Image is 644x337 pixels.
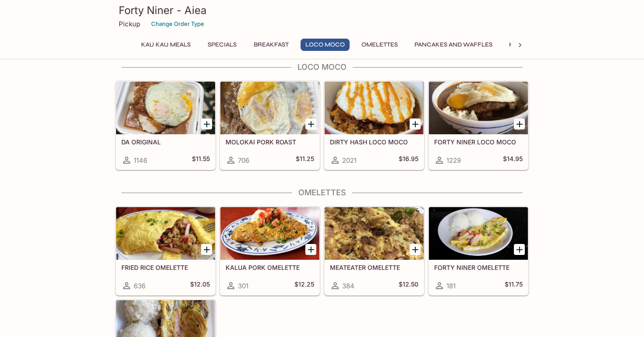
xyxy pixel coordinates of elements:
div: DA ORIGINAL [116,82,215,134]
h5: $14.95 [503,155,523,165]
h4: Omelettes [115,188,529,197]
div: FORTY NINER OMELETTE [429,207,528,260]
h5: KALUA PORK OMELETTE [226,264,314,271]
span: 2021 [342,156,357,165]
button: Specials [202,39,242,51]
span: 636 [134,282,145,290]
button: Omelettes [357,39,403,51]
h5: MOLOKAI PORK ROAST [226,138,314,146]
a: MEATEATER OMELETTE384$12.50 [324,207,424,295]
span: 706 [238,156,249,165]
button: Add MEATEATER OMELETTE [410,244,421,255]
a: FRIED RICE OMELETTE636$12.05 [116,207,216,295]
h4: Loco Moco [115,62,529,72]
p: Pickup [119,20,140,28]
a: KALUA PORK OMELETTE301$12.25 [220,207,320,295]
h5: DA ORIGINAL [121,138,210,146]
h5: $12.25 [294,280,314,291]
h5: $12.05 [190,280,210,291]
h5: $12.50 [399,280,418,291]
button: Add FORTY NINER LOCO MOCO [514,118,525,129]
button: Pancakes and Waffles [410,39,497,51]
h5: $16.95 [399,155,418,165]
button: Loco Moco [301,39,350,51]
button: Kau Kau Meals [136,39,195,51]
h5: $11.55 [192,155,210,165]
h5: MEATEATER OMELETTE [330,264,418,271]
span: 1146 [134,156,147,165]
span: 384 [342,282,354,290]
a: MOLOKAI PORK ROAST706$11.25 [220,81,320,170]
button: Add MOLOKAI PORK ROAST [305,118,316,129]
div: KALUA PORK OMELETTE [220,207,319,260]
span: 1229 [446,156,461,165]
span: 301 [238,282,248,290]
div: FRIED RICE OMELETTE [116,207,215,260]
h5: DIRTY HASH LOCO MOCO [330,138,418,146]
h3: Forty Niner - Aiea [119,4,525,17]
button: Add DA ORIGINAL [201,118,212,129]
a: FORTY NINER LOCO MOCO1229$14.95 [428,81,528,170]
div: MEATEATER OMELETTE [325,207,424,260]
button: Add DIRTY HASH LOCO MOCO [410,118,421,129]
button: Breakfast [249,39,294,51]
div: DIRTY HASH LOCO MOCO [325,82,424,134]
h5: $11.75 [505,280,523,291]
a: DIRTY HASH LOCO MOCO2021$16.95 [324,81,424,170]
button: Hawaiian Style French Toast [504,39,612,51]
div: MOLOKAI PORK ROAST [220,82,319,134]
h5: FRIED RICE OMELETTE [121,264,210,271]
button: Add FORTY NINER OMELETTE [514,244,525,255]
button: Add KALUA PORK OMELETTE [305,244,316,255]
h5: FORTY NINER OMELETTE [434,264,523,271]
div: FORTY NINER LOCO MOCO [429,82,528,134]
a: DA ORIGINAL1146$11.55 [116,81,216,170]
button: Add FRIED RICE OMELETTE [201,244,212,255]
a: FORTY NINER OMELETTE181$11.75 [428,207,528,295]
h5: $11.25 [296,155,314,165]
button: Change Order Type [147,17,208,31]
h5: FORTY NINER LOCO MOCO [434,138,523,146]
span: 181 [446,282,456,290]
